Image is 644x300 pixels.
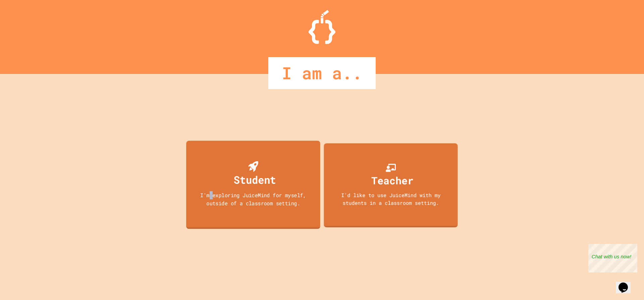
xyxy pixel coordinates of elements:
[234,172,276,187] div: Student
[616,273,637,293] iframe: chat widget
[193,191,314,207] div: I'm exploring JuiceMind for myself, outside of a classroom setting.
[330,191,451,206] div: I'd like to use JuiceMind with my students in a classroom setting.
[268,57,376,89] div: I am a..
[588,244,637,272] iframe: chat widget
[309,10,335,44] img: Logo.svg
[371,173,414,188] div: Teacher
